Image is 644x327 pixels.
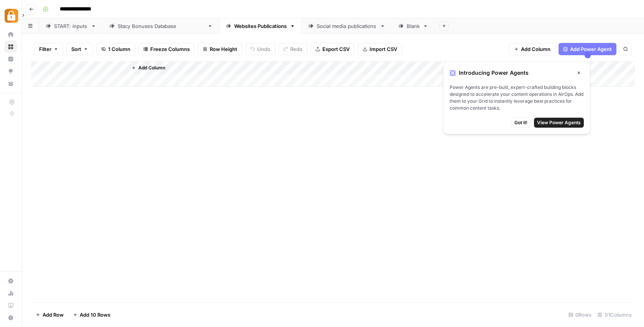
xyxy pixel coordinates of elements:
[39,18,103,34] a: START: inputs
[537,119,581,126] span: View Power Agents
[392,18,435,34] a: Blank
[5,28,17,41] a: Home
[43,311,64,319] span: Add Row
[302,18,392,34] a: Social media publications
[565,309,595,321] div: 0 Rows
[559,43,616,55] button: Add Power Agent
[219,18,302,34] a: Websites Publications
[514,119,527,126] span: Got it!
[595,309,635,321] div: 1/1 Columns
[450,84,584,112] span: Power Agents are pre-built, expert-crafted building blocks designed to accelerate your content op...
[5,299,17,312] a: Learning Hub
[5,53,17,65] a: Insights
[290,45,302,53] span: Redo
[450,68,584,78] div: Introducing Power Agents
[198,43,242,55] button: Row Height
[358,43,402,55] button: Import CSV
[310,43,355,55] button: Export CSV
[71,45,81,53] span: Sort
[150,45,190,53] span: Freeze Columns
[118,22,204,30] div: [PERSON_NAME] Bonuses Database
[68,309,115,321] button: Add 10 Rows
[5,6,17,25] button: Workspace: Adzz
[5,77,17,90] a: Your Data
[407,22,420,30] div: Blank
[5,9,18,23] img: Adzz Logo
[54,22,88,30] div: START: inputs
[5,287,17,299] a: Usage
[5,41,17,53] a: Browse
[108,45,130,53] span: 1 Column
[138,43,195,55] button: Freeze Columns
[5,275,17,287] a: Settings
[317,22,377,30] div: Social media publications
[128,63,168,73] button: Add Column
[534,118,584,128] button: View Power Agents
[570,45,612,53] span: Add Power Agent
[234,22,287,30] div: Websites Publications
[96,43,135,55] button: 1 Column
[370,45,397,53] span: Import CSV
[5,312,17,324] button: Help + Support
[5,65,17,77] a: Opportunities
[322,45,350,53] span: Export CSV
[257,45,270,53] span: Undo
[138,64,165,71] span: Add Column
[509,43,555,55] button: Add Column
[66,43,93,55] button: Sort
[210,45,237,53] span: Row Height
[245,43,275,55] button: Undo
[34,43,63,55] button: Filter
[278,43,307,55] button: Redo
[521,45,550,53] span: Add Column
[80,311,110,319] span: Add 10 Rows
[103,18,219,34] a: [PERSON_NAME] Bonuses Database
[511,118,531,128] button: Got it!
[31,309,68,321] button: Add Row
[39,45,51,53] span: Filter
